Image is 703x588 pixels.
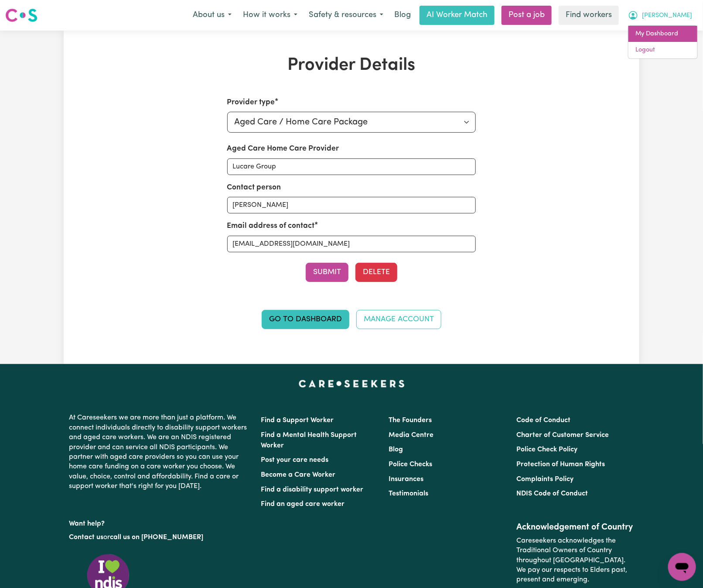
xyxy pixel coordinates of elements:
[299,380,405,387] a: Careseekers home page
[261,501,345,508] a: Find an aged care worker
[187,6,237,24] button: About us
[227,220,315,232] label: Email address of contact
[5,5,38,25] a: Careseekers logo
[668,553,696,581] iframe: Button to launch messaging window
[69,534,103,541] a: Contact us
[517,461,605,468] a: Protection of Human Rights
[628,42,697,58] a: Logout
[165,55,538,76] h1: Provider Details
[517,446,578,453] a: Police Check Policy
[69,409,250,495] p: At Careseekers we are more than just a platform. We connect individuals directly to disability su...
[303,6,389,24] button: Safety & resources
[306,263,348,282] button: Submit
[5,7,38,23] img: Careseekers logo
[389,432,433,439] a: Media Centre
[389,490,428,497] a: Testimonials
[628,26,697,42] a: My Dashboard
[356,310,441,329] a: Manage Account
[517,432,609,439] a: Charter of Customer Service
[420,6,495,25] a: AI Worker Match
[227,158,476,175] input: e.g. Organisation X Ltd.
[261,457,328,464] a: Post your care needs
[502,6,552,25] a: Post a job
[227,236,476,252] input: e.g. lindsay.jones@orgx.com.au
[389,417,432,424] a: The Founders
[227,182,281,193] label: Contact person
[559,6,619,25] a: Find workers
[261,417,334,424] a: Find a Support Worker
[628,25,698,59] div: My Account
[237,6,303,24] button: How it works
[355,263,397,282] button: Delete
[517,417,571,424] a: Code of Conduct
[262,310,349,329] a: Go to Dashboard
[389,6,416,25] a: Blog
[389,461,432,468] a: Police Checks
[261,471,335,478] a: Become a Care Worker
[389,446,403,453] a: Blog
[517,522,634,533] h2: Acknowledgement of Country
[227,197,476,213] input: e.g. Lindsay Jones
[517,490,588,497] a: NDIS Code of Conduct
[517,476,574,483] a: Complaints Policy
[110,534,203,541] a: call us on [PHONE_NUMBER]
[622,6,698,24] button: My Account
[261,432,357,449] a: Find a Mental Health Support Worker
[227,143,339,155] label: Aged Care Home Care Provider
[261,486,363,493] a: Find a disability support worker
[389,476,423,483] a: Insurances
[69,529,250,546] p: or
[642,11,692,21] span: [PERSON_NAME]
[227,97,275,108] label: Provider type
[69,516,250,529] p: Want help?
